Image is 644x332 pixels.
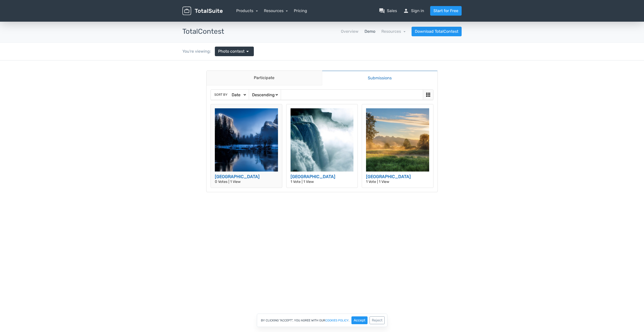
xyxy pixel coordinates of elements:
[215,113,278,120] h3: [GEOGRAPHIC_DATA]
[403,8,409,14] span: person
[182,48,215,54] div: You're viewing:
[381,29,406,34] a: Resources
[207,10,322,25] a: Participate
[379,8,397,14] a: question_answerSales
[430,6,462,16] a: Start for Free
[245,48,251,54] span: arrow_drop_down
[215,48,278,111] img: yellowstone-national-park-1581879_1920-512x512.jpg
[257,314,387,327] div: By clicking "Accept", you agree with our .
[236,8,258,13] a: Products
[294,8,307,14] a: Pricing
[366,120,429,123] p: 1 Vote | 1 View
[286,44,358,127] a: [GEOGRAPHIC_DATA] 1 Vote | 1 View
[366,113,429,120] h3: [GEOGRAPHIC_DATA]
[264,8,288,13] a: Resources
[214,32,227,37] span: Sort by
[379,8,385,14] span: question_answer
[291,48,354,111] img: niagara-falls-218591_1920-512x512.jpg
[182,7,223,15] img: TotalSuite for WordPress
[365,28,375,35] a: Demo
[351,316,368,324] button: Accept
[412,27,462,36] a: Download TotalContest
[182,28,224,36] h3: TotalContest
[366,48,429,111] img: british-columbia-3787200_1920-512x512.jpg
[291,120,354,123] p: 1 Vote | 1 View
[362,44,433,127] a: [GEOGRAPHIC_DATA] 1 Vote | 1 View
[325,319,349,322] a: cookies policy
[218,48,245,54] span: Photo contest
[291,113,354,120] h3: [GEOGRAPHIC_DATA]
[215,120,278,123] p: 0 Votes | 1 View
[211,44,282,127] a: [GEOGRAPHIC_DATA] 0 Votes | 1 View
[403,8,424,14] a: personSign in
[341,28,358,35] a: Overview
[215,47,254,56] a: Photo contest arrow_drop_down
[322,10,438,25] a: Submissions
[370,316,385,324] button: Reject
